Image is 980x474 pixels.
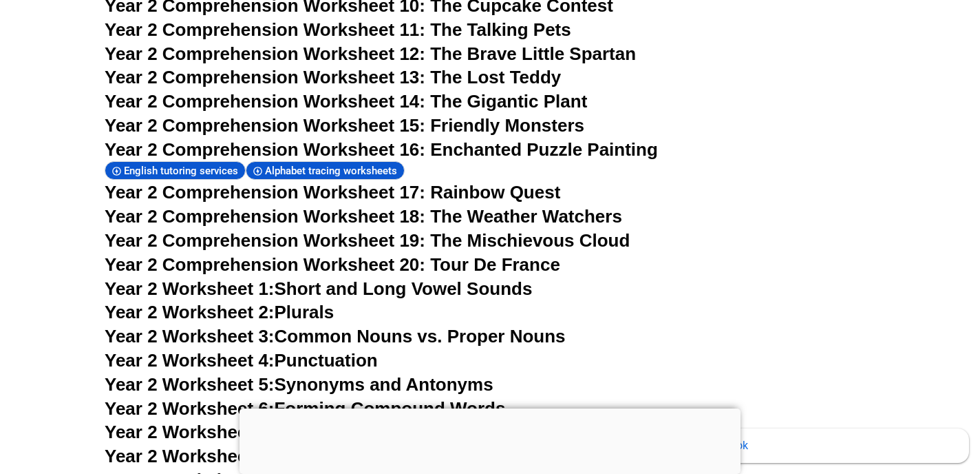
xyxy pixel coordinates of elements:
[105,350,275,371] span: Year 2 Worksheet 4:
[105,115,584,136] a: Year 2 Comprehension Worksheet 15: Friendly Monsters
[105,398,505,419] a: Year 2 Worksheet 6:Forming Compound Words
[105,278,532,299] a: Year 2 Worksheet 1:Short and Long Vowel Sounds
[124,165,242,177] span: English tutoring services
[105,161,246,180] div: English tutoring services
[105,302,334,322] a: Year 2 Worksheet 2:Plurals
[744,318,980,474] iframe: Chat Widget
[105,326,566,347] a: Year 2 Worksheet 3:Common Nouns vs. Proper Nouns
[105,67,561,87] a: Year 2 Comprehension Worksheet 13: The Lost Teddy
[105,43,636,64] a: Year 2 Comprehension Worksheet 12: The Brave Little Spartan
[265,165,401,177] span: Alphabet tracing worksheets
[239,409,741,471] iframe: Advertisement
[105,91,587,112] a: Year 2 Comprehension Worksheet 14: The Gigantic Plant
[105,19,571,40] a: Year 2 Comprehension Worksheet 11: The Talking Pets
[105,182,560,203] a: Year 2 Comprehension Worksheet 17: Rainbow Quest
[105,230,630,251] a: Year 2 Comprehension Worksheet 19: The Mischievous Cloud
[105,278,275,299] span: Year 2 Worksheet 1:
[105,422,275,442] span: Year 2 Worksheet 7:
[105,206,622,227] a: Year 2 Comprehension Worksheet 18: The Weather Watchers
[105,350,378,371] a: Year 2 Worksheet 4:Punctuation
[105,446,275,466] span: Year 2 Worksheet 8:
[105,422,358,442] a: Year 2 Worksheet 7:Pronouns
[105,326,275,347] span: Year 2 Worksheet 3:
[105,446,383,466] a: Year 2 Worksheet 8:Action Verbs
[246,161,405,180] div: Alphabet tracing worksheets
[105,374,275,395] span: Year 2 Worksheet 5:
[105,302,275,322] span: Year 2 Worksheet 2:
[105,254,560,275] a: Year 2 Comprehension Worksheet 20: Tour De France
[105,374,493,395] a: Year 2 Worksheet 5:Synonyms and Antonyms
[105,139,658,160] a: Year 2 Comprehension Worksheet 16: Enchanted Puzzle Painting
[105,398,275,419] span: Year 2 Worksheet 6:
